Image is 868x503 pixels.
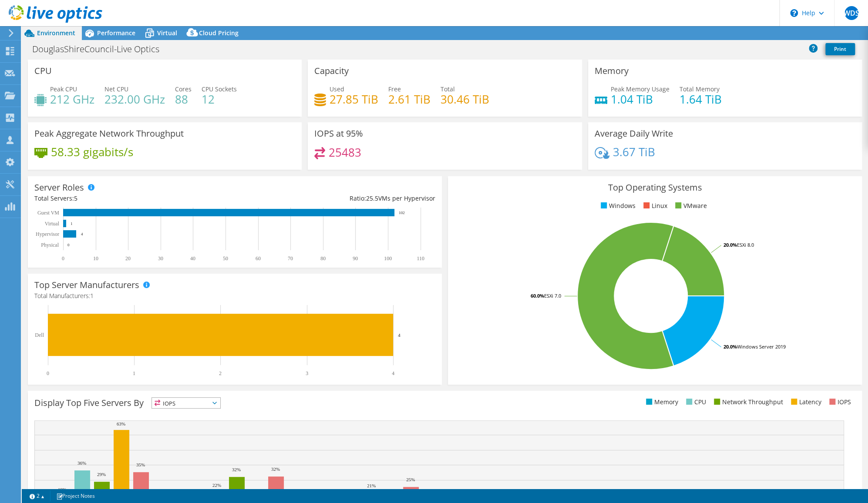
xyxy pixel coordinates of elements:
text: 3 [306,370,308,376]
text: 30 [158,255,163,262]
h3: Top Operating Systems [454,183,855,192]
h3: CPU [34,66,52,76]
text: 100 [384,255,392,262]
text: Guest VM [37,210,59,216]
tspan: 20.0% [723,343,737,350]
text: 1 [71,221,73,226]
h1: DouglasShireCouncil-Live Optics [28,44,173,54]
span: 1 [90,292,94,300]
h4: 25483 [329,148,361,157]
span: CPU Sockets [202,85,237,93]
tspan: ESXi 7.0 [544,292,561,299]
li: Linux [641,201,667,211]
text: 1 [133,370,135,376]
text: 90 [353,255,358,262]
span: Cloud Pricing [199,29,239,37]
text: 19% [58,487,67,492]
h3: Server Roles [34,183,84,192]
text: 20 [125,255,131,262]
span: Total [441,85,455,93]
text: Physical [41,242,59,248]
h4: 58.33 gigabits/s [51,147,133,157]
text: 60 [256,255,261,262]
span: Performance [97,29,135,37]
span: Used [330,85,344,93]
h3: IOPS at 95% [314,129,363,138]
li: Latency [789,397,821,407]
text: 0 [47,370,49,376]
text: 35% [136,462,145,467]
text: Virtual [45,221,60,227]
li: Memory [644,397,678,407]
text: 63% [117,421,125,426]
text: 36% [77,460,86,466]
h3: Memory [595,66,629,76]
li: IOPS [827,397,851,407]
text: 10 [93,255,98,262]
h4: 1.64 TiB [680,94,722,104]
tspan: 20.0% [723,241,737,248]
tspan: Windows Server 2019 [737,343,786,350]
text: 0 [67,243,70,247]
text: 2 [219,370,222,376]
span: Total Memory [680,85,720,93]
text: 32% [271,466,280,472]
span: Peak Memory Usage [611,85,670,93]
a: Print [825,43,855,55]
div: Total Servers: [34,194,235,203]
span: 25.5 [366,194,378,202]
li: VMware [673,201,707,211]
h4: 3.67 TiB [613,147,655,157]
span: Free [388,85,401,93]
h4: 232.00 GHz [104,94,165,104]
text: 80 [320,255,326,262]
text: 40 [190,255,195,262]
text: 102 [399,211,405,215]
li: Network Throughput [712,397,783,407]
h4: 1.04 TiB [611,94,670,104]
span: 5 [74,194,77,202]
text: 50 [223,255,228,262]
h4: 12 [202,94,237,104]
text: 22% [212,483,221,488]
svg: \n [790,9,798,17]
h4: 212 GHz [50,94,94,104]
h3: Peak Aggregate Network Throughput [34,129,184,138]
h4: Total Manufacturers: [34,291,435,301]
text: 0 [62,255,64,262]
li: Windows [599,201,636,211]
a: Project Notes [50,490,101,501]
span: IOPS [152,398,220,408]
a: 2 [24,490,50,501]
h4: 27.85 TiB [330,94,378,104]
li: CPU [684,397,706,407]
h4: 88 [175,94,192,104]
span: Cores [175,85,192,93]
span: Peak CPU [50,85,77,93]
text: 29% [97,472,106,477]
text: 25% [406,477,415,482]
h4: 30.46 TiB [441,94,489,104]
span: Environment [37,29,75,37]
text: Hypervisor [36,231,59,237]
text: 4 [398,332,400,338]
h4: 2.61 TiB [388,94,431,104]
span: Net CPU [104,85,128,93]
h3: Average Daily Write [595,129,673,138]
span: Virtual [157,29,177,37]
div: Ratio: VMs per Hypervisor [235,194,435,203]
h3: Top Server Manufacturers [34,280,139,290]
tspan: ESXi 8.0 [737,241,754,248]
span: WDS [844,6,858,20]
text: 21% [367,483,376,488]
text: 4 [392,370,394,376]
h3: Capacity [314,66,349,76]
text: 110 [417,255,424,262]
text: 32% [232,467,241,472]
text: 18% [347,488,356,493]
tspan: 60.0% [531,292,544,299]
text: 70 [288,255,293,262]
text: 4 [81,232,83,236]
text: Dell [35,332,44,338]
